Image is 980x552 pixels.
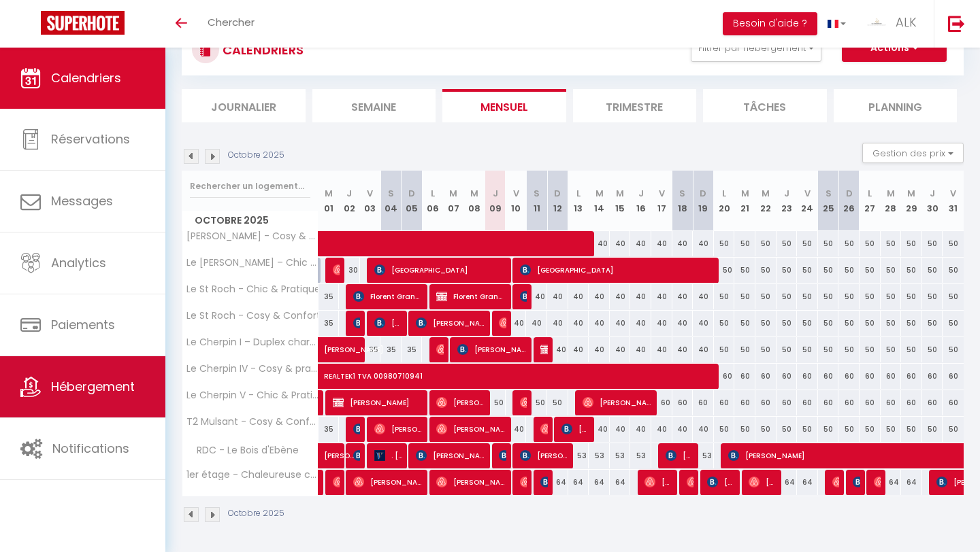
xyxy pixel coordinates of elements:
th: 28 [881,171,902,231]
div: 60 [777,390,798,415]
div: 64 [589,470,610,495]
abbr: L [868,187,872,200]
div: 50 [734,337,755,362]
span: [PERSON_NAME] [540,469,547,495]
div: 64 [881,470,902,495]
div: 50 [922,258,943,283]
div: 50 [943,417,964,442]
div: 50 [777,337,798,362]
div: 60 [943,364,964,389]
div: 50 [901,258,922,283]
div: 50 [818,417,839,442]
div: 40 [568,284,589,309]
div: 40 [672,417,693,442]
div: 50 [734,311,755,336]
abbr: M [741,187,749,200]
div: 60 [922,364,943,389]
th: 06 [422,171,443,231]
th: 26 [838,171,860,231]
div: 50 [943,337,964,362]
div: 50 [777,284,798,309]
abbr: M [449,187,457,200]
abbr: V [804,187,811,200]
div: 50 [860,417,881,442]
div: 50 [943,258,964,283]
div: 50 [755,231,777,256]
div: 40 [610,417,631,442]
span: [PERSON_NAME] [666,443,693,468]
div: 50 [797,337,818,362]
div: 50 [860,311,881,336]
div: 40 [610,311,631,336]
div: 40 [589,311,610,336]
div: 64 [797,470,818,495]
button: Besoin d'aide ? [723,12,817,35]
span: [PERSON_NAME] [457,337,527,362]
th: 24 [797,171,818,231]
div: 50 [922,417,943,442]
span: [PERSON_NAME] [687,469,693,495]
span: [PERSON_NAME] [540,337,547,362]
span: [PERSON_NAME] [853,469,860,495]
th: 01 [318,171,340,231]
div: 35 [318,311,340,336]
abbr: V [950,187,956,200]
span: [PERSON_NAME] [583,390,653,415]
div: 50 [943,311,964,336]
div: 50 [818,258,839,283]
span: [PERSON_NAME] [436,337,443,362]
th: 19 [693,171,714,231]
div: 50 [755,417,777,442]
span: [PERSON_NAME] [832,469,839,495]
abbr: V [513,187,519,200]
div: 50 [797,284,818,309]
span: Analytics [51,254,106,271]
div: 50 [777,417,798,442]
div: 60 [672,390,693,415]
div: 50 [901,231,922,256]
img: Super Booking [41,11,125,35]
div: 60 [838,390,860,415]
p: Octobre 2025 [228,149,284,162]
div: 40 [651,284,672,309]
th: 29 [901,171,922,231]
th: 11 [526,171,547,231]
div: 50 [818,337,839,362]
abbr: D [408,187,415,200]
span: Le St Roch - Cosy & Confort [184,311,321,321]
abbr: S [534,187,540,200]
div: 40 [693,417,714,442]
div: 50 [734,258,755,283]
div: 64 [568,470,589,495]
span: Le [PERSON_NAME] – Chic et central [184,258,321,268]
abbr: J [638,187,644,200]
div: 30 [339,258,360,283]
div: 50 [922,284,943,309]
th: 21 [734,171,755,231]
div: 40 [589,284,610,309]
abbr: V [659,187,665,200]
th: 16 [630,171,651,231]
abbr: M [470,187,478,200]
div: 50 [734,284,755,309]
abbr: J [493,187,498,200]
div: 50 [838,417,860,442]
div: 50 [755,337,777,362]
span: Chercher [208,15,255,29]
span: Bouehi [PERSON_NAME] [540,416,547,442]
div: 50 [838,231,860,256]
div: 50 [797,311,818,336]
div: 35 [402,337,423,362]
div: 60 [797,390,818,415]
abbr: L [431,187,435,200]
div: 35 [318,284,340,309]
div: 50 [881,337,902,362]
div: 50 [547,390,568,415]
th: 05 [402,171,423,231]
button: Gestion des prix [862,143,964,163]
div: 50 [860,231,881,256]
div: 40 [589,417,610,442]
div: 40 [630,417,651,442]
div: 50 [797,417,818,442]
a: [PERSON_NAME] [318,337,340,363]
